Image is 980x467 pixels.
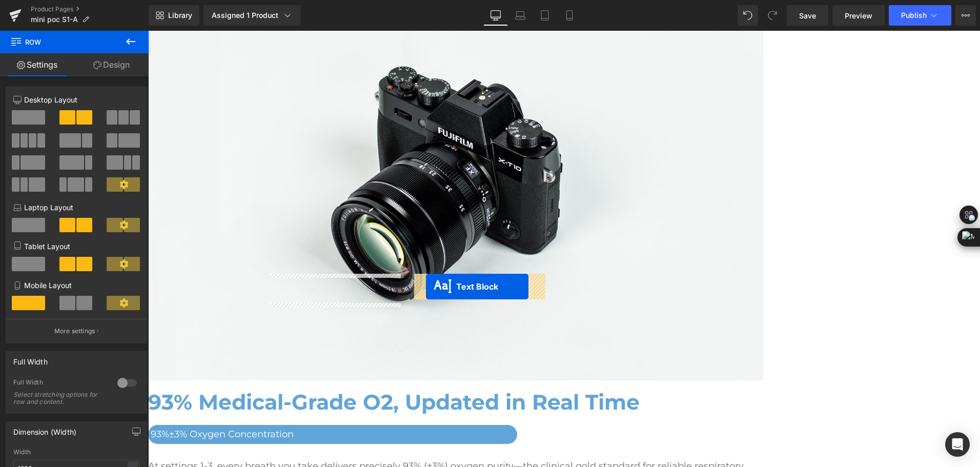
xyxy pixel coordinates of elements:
[533,5,557,26] a: Tablet
[557,5,582,26] a: Mobile
[31,15,78,24] span: mini poc S1-A
[508,5,533,26] a: Laptop
[845,10,872,21] span: Preview
[832,5,885,26] a: Preview
[168,11,192,20] span: Library
[212,10,293,21] div: Assigned 1 Product
[13,352,48,366] div: Full Width
[148,31,980,467] iframe: To enrich screen reader interactions, please activate Accessibility in Grammarly extension settings
[149,5,199,26] a: New Library
[738,5,758,26] button: Undo
[31,5,149,13] a: Product Pages
[10,31,113,53] span: Row
[13,280,139,291] p: Mobile Layout
[901,11,927,19] span: Publish
[13,94,139,105] p: Desktop Layout
[54,327,95,336] p: More settings
[13,378,107,389] div: Full Width
[6,319,147,343] button: More settings
[13,449,139,456] div: Width
[13,391,106,405] div: Select stretching options for row and content.
[13,202,139,213] p: Laptop Layout
[762,5,783,26] button: Redo
[799,10,816,21] span: Save
[945,432,970,457] div: Open Intercom Messenger
[74,53,149,76] a: Design
[13,422,76,436] div: Dimension (Width)
[13,241,139,252] p: Tablet Layout
[483,5,508,26] a: Desktop
[889,5,951,26] button: Publish
[955,5,976,26] button: More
